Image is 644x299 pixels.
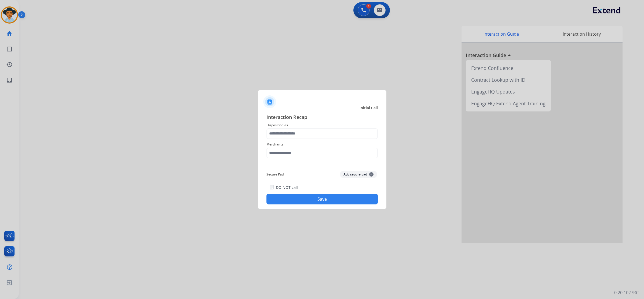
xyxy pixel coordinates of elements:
span: Interaction Recap [266,113,378,122]
span: Disposition as [266,122,378,128]
span: Merchants [266,141,378,148]
span: Initial Call [360,105,378,111]
label: DO NOT call [276,185,298,190]
img: contactIcon [263,95,276,108]
p: 0.20.1027RC [614,289,639,296]
span: + [369,172,374,177]
span: Secure Pad [266,171,284,178]
button: Add secure pad+ [340,171,377,178]
button: Save [266,194,378,204]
